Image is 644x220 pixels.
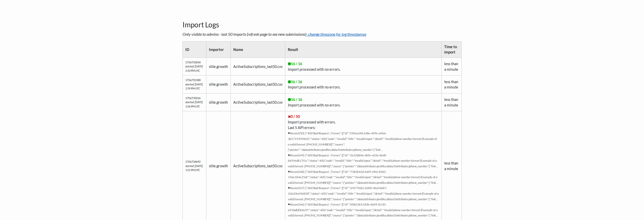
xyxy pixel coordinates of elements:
td: less than a minute [442,58,461,76]
td: siite.growth [206,93,231,111]
span: Record (50): ["400 Bad Request - {"errors":[{"id":"f50eca9d-63be-409c-a966-3b1719359602","status"... [288,131,437,152]
i: started: [DATE] 1:56 PM UTC [185,100,203,108]
td: less than a minute [442,93,461,111]
td: 1756735834 [183,58,206,76]
span: Record (48): ["400 Bad Request - {"errors":[{"id":"7383f42d-64f9-49cf-83d1-19ae184e25af","status"... [288,170,438,185]
td: less than a minute [442,76,461,94]
td: Import processed with no errors. [285,76,442,94]
i: started: [DATE] 1:51 PM UTC [185,164,203,172]
td: ActiveSubscriptions_last50.csv [231,93,285,111]
span: Record (47): ["400 Bad Request - {"errors":[{"id":"69579cb2-6000-4fcd-b6b7-10a33e696828","status"... [288,186,439,201]
i: started: [DATE] 2:10 PM UTC [185,65,203,72]
th: Time to import [442,41,461,58]
th: Name [231,41,285,58]
a: - change timezone for log timestamps [306,32,366,36]
th: Importer [206,41,231,58]
td: ActiveSubscriptions_last50.csv [231,76,285,94]
span: 16 / 16 [288,62,302,66]
td: Import processed with no errors. [285,93,442,111]
td: 1756735180 [183,76,206,94]
span: 16 / 16 [288,97,302,102]
td: Import processed with no errors. [285,58,442,76]
td: ActiveSubscriptions_last50.csv [231,58,285,76]
i: Only visible to admins - last 50 imports (refresh page to see new submissions) [183,32,366,36]
th: Result [285,41,442,58]
td: 1756735016 [183,93,206,111]
th: ID [183,41,206,58]
td: siite.growth [206,58,231,76]
span: 16 / 16 [288,80,302,84]
span: 0 / 50 [288,114,300,119]
span: Record (49): ["400 Bad Request - {"errors":[{"id":"0c528b9a-4b9c-422e-8e8f-b459edb17f1c","status"... [288,153,438,168]
td: siite.growth [206,76,231,94]
span: Record (46): ["400 Bad Request - {"errors":[{"id":"f0fb23f3-f20b-4609-8130-691bdfd00629","status"... [288,203,438,217]
h3: Import Logs [183,8,462,29]
i: started: [DATE] 1:59 PM UTC [185,83,203,90]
